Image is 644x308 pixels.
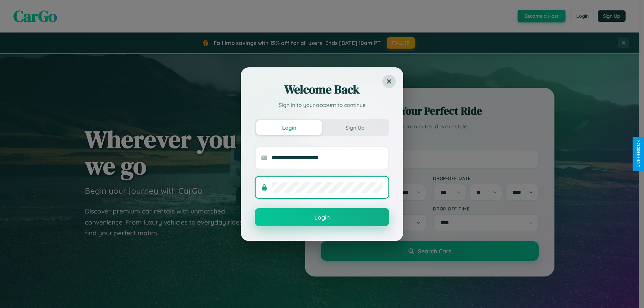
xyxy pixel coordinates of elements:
div: Give Feedback [636,140,641,168]
button: Login [255,208,389,226]
p: Sign in to your account to continue [255,101,389,109]
button: Login [256,120,322,135]
button: Sign Up [322,120,388,135]
h2: Welcome Back [255,81,389,98]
